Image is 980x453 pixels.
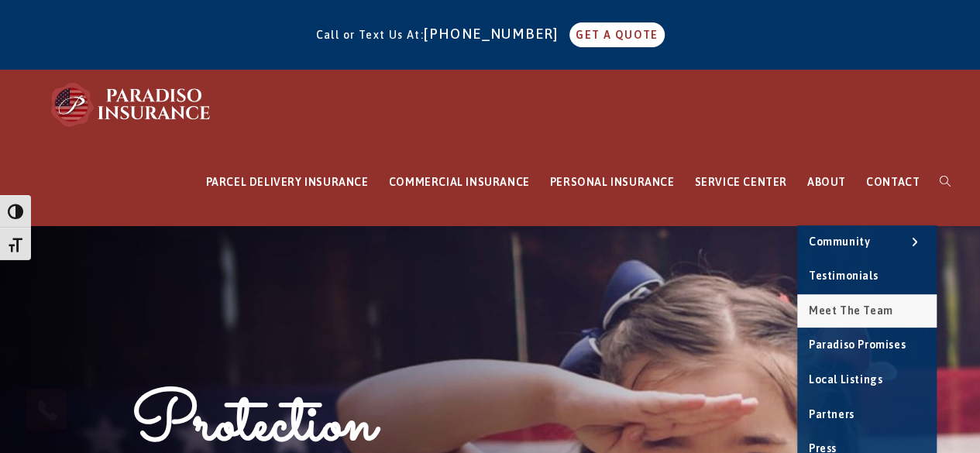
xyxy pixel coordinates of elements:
[379,139,540,225] a: COMMERCIAL INSURANCE
[46,81,217,128] img: Paradiso Insurance
[684,139,796,225] a: SERVICE CENTER
[809,235,870,248] span: Community
[856,139,930,225] a: CONTACT
[797,225,937,259] a: Community
[694,176,786,188] span: SERVICE CENTER
[797,398,937,432] a: Partners
[797,363,937,397] a: Local Listings
[809,408,854,420] span: Partners
[315,29,424,41] span: Call or Text Us At:
[797,259,937,293] a: Testimonials
[797,294,937,328] a: Meet the Team
[424,26,566,42] a: [PHONE_NUMBER]
[809,269,878,282] span: Testimonials
[389,176,530,188] span: COMMERCIAL INSURANCE
[807,176,846,188] span: ABOUT
[550,176,675,188] span: PERSONAL INSURANCE
[797,139,856,225] a: ABOUT
[206,176,369,188] span: PARCEL DELIVERY INSURANCE
[809,373,882,386] span: Local Listings
[569,22,664,47] a: GET A QUOTE
[797,328,937,362] a: Paradiso Promises
[35,397,60,422] img: Phone icon
[809,304,893,317] span: Meet the Team
[809,338,906,351] span: Paradiso Promises
[540,139,685,225] a: PERSONAL INSURANCE
[866,176,920,188] span: CONTACT
[196,139,379,225] a: PARCEL DELIVERY INSURANCE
